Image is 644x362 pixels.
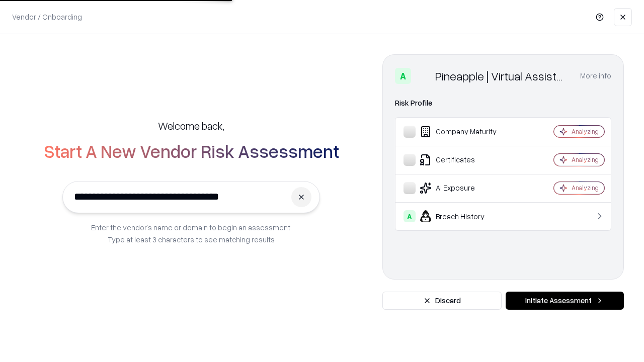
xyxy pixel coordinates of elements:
[404,182,524,194] div: AI Exposure
[572,155,599,164] div: Analyzing
[506,292,624,310] button: Initiate Assessment
[158,119,224,133] h5: Welcome back,
[572,127,599,136] div: Analyzing
[395,97,611,109] div: Risk Profile
[91,221,292,245] p: Enter the vendor’s name or domain to begin an assessment. Type at least 3 characters to see match...
[415,68,431,84] img: Pineapple | Virtual Assistant Agency
[404,126,524,138] div: Company Maturity
[395,68,411,84] div: A
[382,292,502,310] button: Discard
[12,12,82,22] p: Vendor / Onboarding
[404,210,524,222] div: Breach History
[44,141,339,161] h2: Start A New Vendor Risk Assessment
[580,67,611,85] button: More info
[404,210,416,222] div: A
[404,154,524,166] div: Certificates
[572,184,599,192] div: Analyzing
[435,68,568,84] div: Pineapple | Virtual Assistant Agency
